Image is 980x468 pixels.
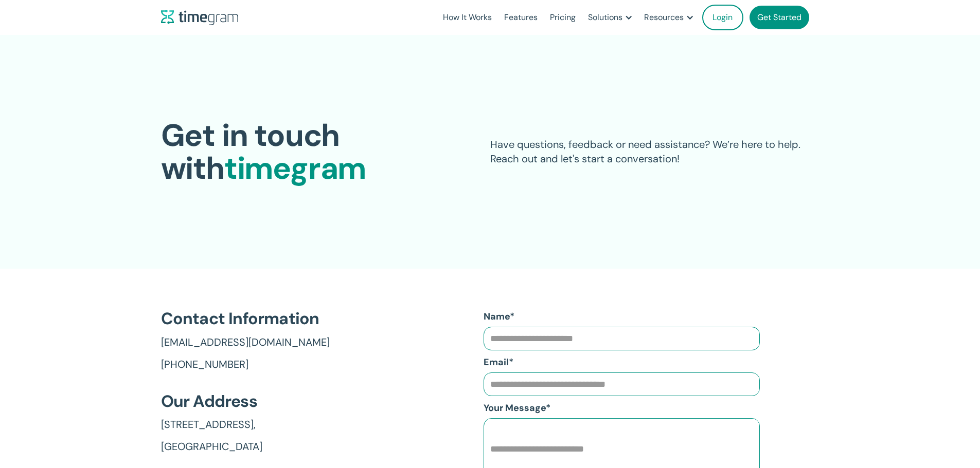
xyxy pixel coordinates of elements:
[161,310,333,328] h2: Contact Information
[484,310,760,324] label: Name*
[161,119,490,184] h1: Get in touch with
[161,358,333,372] a: [PHONE_NUMBER]
[644,10,684,25] div: Resources
[224,148,366,189] span: timegram
[702,5,743,30] a: Login
[490,138,800,166] p: Have questions, feedback or need assistance? We’re here to help. Reach out and let's start a conv...
[161,418,333,432] a: [STREET_ADDRESS],
[484,401,760,416] label: Your Message*
[484,355,760,370] label: Email*
[161,392,333,410] h2: Our Address
[750,6,809,29] a: Get Started
[161,335,333,350] a: [EMAIL_ADDRESS][DOMAIN_NAME]
[161,440,333,454] a: [GEOGRAPHIC_DATA]
[588,10,622,25] div: Solutions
